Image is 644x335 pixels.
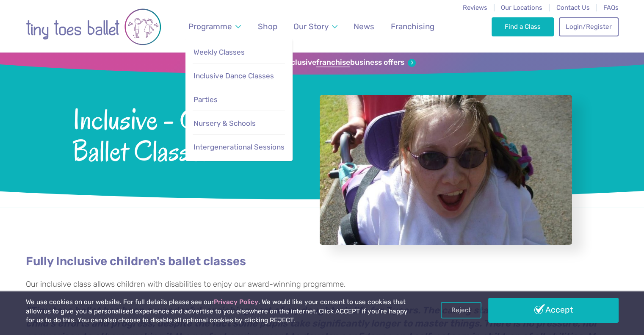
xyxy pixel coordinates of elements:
img: tiny toes ballet [26,6,161,48]
h2: Fully Inclusive children's ballet classes [26,253,619,270]
span: Inclusive - Children's Ballet Classes [72,101,297,167]
p: Our inclusive class allows children with disabilities to enjoy our award-winning programme. [26,279,619,291]
a: Our Locations [501,4,542,11]
span: Intergenerational Sessions [193,143,285,151]
span: Parties [193,95,218,104]
a: Shop [254,17,281,36]
a: Nursery & Schools [193,114,285,133]
p: We use cookies on our website. For full details please see our . We would like your consent to us... [26,298,411,325]
a: Reject [441,302,481,318]
span: Shop [258,22,277,31]
a: Inclusive Dance Classes [193,67,285,85]
strong: franchise [316,58,350,67]
span: Franchising [391,22,434,31]
a: Contact Us [556,4,589,11]
a: Programme [184,17,245,36]
a: Login/Register [559,17,618,36]
span: Weekly Classes [193,48,245,56]
a: Reviews [463,4,487,11]
span: Our Story [293,22,329,31]
a: Privacy Policy [214,298,258,306]
a: Intergenerational Sessions [193,138,285,156]
a: Sign up for our exclusivefranchisebusiness offers [228,58,416,67]
a: Parties [193,91,285,109]
span: Programme [188,22,232,31]
a: Franchising [387,17,438,36]
a: FAQs [603,4,619,11]
span: Nursery & Schools [193,119,256,127]
span: Inclusive Dance Classes [193,72,274,80]
a: News [350,17,379,36]
a: Our Story [289,17,341,36]
span: News [354,22,374,31]
a: Accept [488,298,619,322]
a: Weekly Classes [193,43,285,61]
a: Find a Class [492,17,554,36]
